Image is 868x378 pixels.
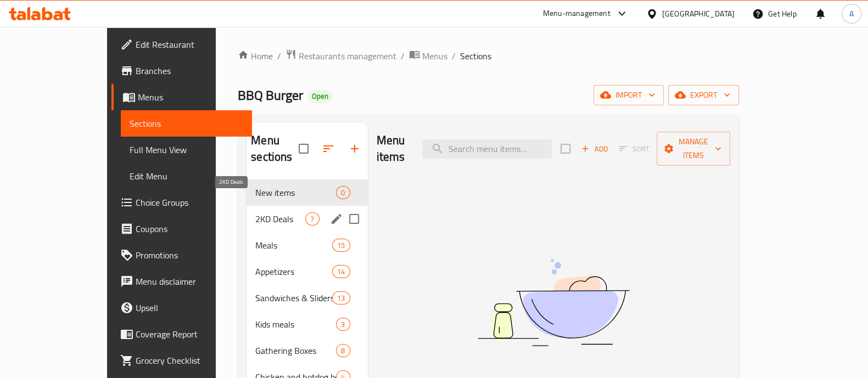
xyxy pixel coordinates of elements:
a: Coverage Report [111,321,252,347]
button: import [593,85,664,105]
span: Meals [255,239,332,252]
div: items [336,186,350,199]
span: Branches [136,64,243,77]
a: Upsell [111,295,252,321]
a: Menus [111,84,252,110]
a: Branches [111,58,252,84]
span: export [677,88,730,102]
h2: Menu sections [251,132,298,165]
div: [GEOGRAPHIC_DATA] [662,8,735,20]
span: 15 [333,240,349,251]
span: Restaurants management [299,49,396,63]
h2: Menu items [377,132,410,165]
span: Appetizers [255,265,332,278]
div: items [332,265,350,278]
span: Add item [577,140,612,157]
div: Meals15 [247,232,367,258]
button: export [668,85,739,105]
span: 8 [337,346,349,356]
span: Select section first [612,140,657,157]
a: Choice Groups [111,189,252,216]
span: Select all sections [292,137,315,160]
div: Appetizers14 [247,258,367,285]
span: Sections [460,49,491,63]
span: import [602,88,655,102]
li: / [277,49,281,63]
a: Edit Restaurant [111,31,252,58]
div: Kids meals3 [247,311,367,337]
a: Full Menu View [121,137,252,163]
span: Coupons [136,222,243,235]
a: Promotions [111,242,252,268]
span: Menus [138,91,243,104]
span: Full Menu View [130,143,243,156]
li: / [452,49,456,63]
span: Promotions [136,249,243,262]
span: Manage items [665,135,721,162]
a: Grocery Checklist [111,347,252,374]
div: Gathering Boxes8 [247,337,367,364]
span: 3 [337,319,349,330]
a: Sections [121,110,252,137]
span: Edit Restaurant [136,38,243,51]
div: Sandwiches & Sliders13 [247,285,367,311]
span: Choice Groups [136,196,243,209]
div: items [305,212,319,225]
span: Kids meals [255,318,336,331]
span: 13 [333,293,349,303]
span: New items [255,186,336,199]
a: Restaurants management [285,49,396,63]
div: items [332,291,350,304]
span: A [849,8,854,20]
input: search [422,139,552,159]
button: Add section [341,136,368,162]
span: Upsell [136,301,243,314]
span: Sort sections [315,136,341,162]
span: Add [580,143,609,155]
button: edit [328,211,345,227]
a: Menus [409,49,447,63]
div: New items0 [247,179,367,206]
span: Coverage Report [136,328,243,341]
div: items [332,239,350,252]
a: Home [238,49,273,63]
span: Sandwiches & Sliders [255,291,332,304]
button: Add [577,140,612,157]
a: Menu disclaimer [111,268,252,295]
div: items [336,318,350,331]
button: Manage items [657,132,730,166]
img: dish.svg [416,230,691,375]
div: 2KD Deals7edit [247,206,367,232]
span: 0 [337,188,349,198]
nav: breadcrumb [238,49,739,63]
a: Coupons [111,216,252,242]
span: Sections [130,117,243,130]
span: Open [307,92,333,101]
span: Grocery Checklist [136,354,243,367]
div: Open [307,90,333,103]
span: Menu disclaimer [136,275,243,288]
a: Edit Menu [121,163,252,189]
span: BBQ Burger [238,83,303,108]
span: Menus [422,49,447,63]
span: 2KD Deals [255,212,305,225]
div: Menu-management [543,7,611,20]
div: items [336,344,350,357]
span: Edit Menu [130,170,243,183]
span: 14 [333,267,349,277]
li: / [401,49,405,63]
span: 7 [306,214,318,224]
span: Gathering Boxes [255,344,336,357]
